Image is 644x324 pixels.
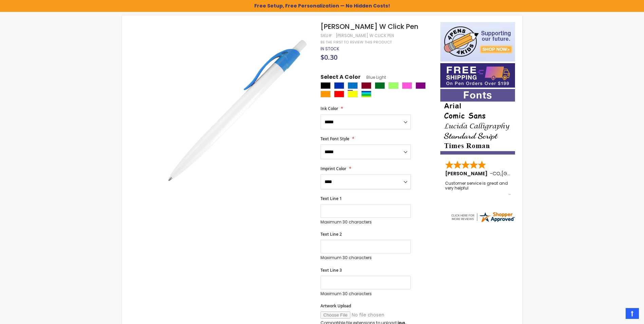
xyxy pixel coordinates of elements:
span: Text Font Style [320,136,349,142]
iframe: Google Customer Reviews [588,306,644,324]
p: Maximum 30 characters [320,255,411,260]
img: Free shipping on orders over $199 [440,63,515,88]
div: Assorted [361,91,371,97]
span: Blue Light [361,74,386,80]
span: CO [493,170,500,177]
a: 4pens.com certificate URL [450,219,515,224]
div: Pink [402,82,412,89]
span: [PERSON_NAME] [445,170,490,177]
span: In stock [320,46,339,52]
span: Text Line 2 [320,231,342,237]
div: Blue [334,82,344,89]
span: Select A Color [320,73,361,83]
img: font-personalization-examples [440,89,515,155]
span: Text Line 3 [320,267,342,273]
img: 4pens 4 kids [440,22,515,61]
div: Purple [416,82,426,89]
span: [PERSON_NAME] W Click Pen [320,22,418,31]
strong: SKU [320,33,333,38]
div: Yellow [348,91,358,97]
span: Ink Color [320,106,338,111]
span: [GEOGRAPHIC_DATA] [501,170,551,177]
p: Maximum 30 characters [320,291,411,296]
div: Orange [320,91,331,97]
p: Maximum 30 characters [320,219,411,225]
span: - , [490,170,551,177]
div: Red [334,91,344,97]
div: Black [320,82,331,89]
span: $0.30 [320,53,337,62]
div: Green Light [388,82,399,89]
a: Be the first to review this product [320,40,392,45]
div: Burgundy [361,82,371,89]
span: Artwork Upload [320,303,351,309]
span: Imprint Color [320,166,346,172]
div: Availability [320,46,339,52]
div: [PERSON_NAME] W Click Pen [336,33,394,38]
img: 4pens.com widget logo [450,211,515,223]
img: preston-w-lt-blue_1.jpg [157,32,312,187]
span: Text Line 1 [320,196,342,201]
div: Customer service is great and very helpful [445,181,511,196]
div: Blue Light [348,82,358,89]
div: Green [375,82,385,89]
